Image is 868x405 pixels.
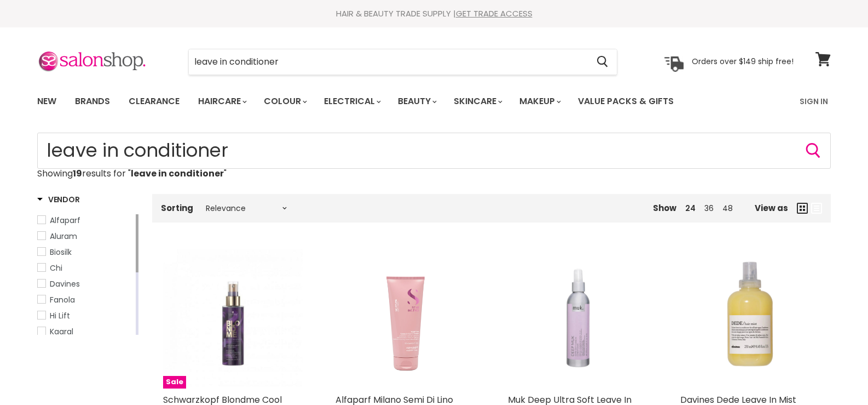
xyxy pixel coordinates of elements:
span: Alfaparf [50,215,80,226]
a: Davines Dede Leave In Mist [680,249,820,389]
button: Search [805,142,822,159]
input: Search [189,49,588,75]
a: Aluram [37,230,134,242]
p: Showing results for " " [37,169,831,179]
img: Alfaparf Milano Semi Di Lino Moisture Nutritive Leave In Conditioner [335,249,475,389]
span: Chi [50,263,62,273]
h3: Vendor [37,194,79,205]
img: Schwarzkopf Blondme Cool Blondes Neutralizing Spray Conditioner - Clearance! [163,249,303,389]
a: 24 [685,203,696,214]
a: Haircare [190,90,253,113]
a: Kaaral [37,326,134,338]
span: Fanola [50,294,75,305]
span: Hi Lift [50,310,70,321]
a: Skincare [445,90,509,113]
a: Makeup [511,90,568,113]
img: Muk Deep Ultra Soft Leave In Conditioner [508,249,647,389]
a: Value Packs & Gifts [570,90,682,113]
div: HAIR & BEAUTY TRADE SUPPLY | [24,8,844,19]
span: View as [755,203,788,213]
span: Biosilk [50,247,72,258]
a: GET TRADE ACCESS [456,8,533,19]
span: Kaaral [50,326,73,337]
input: Search [37,133,831,169]
p: Orders over $149 ship free! [692,56,794,66]
a: Davines [37,278,134,290]
a: Hi Lift [37,310,134,322]
a: Alfaparf [37,214,134,226]
a: Electrical [316,90,387,113]
nav: Main [24,85,844,117]
a: Biosilk [37,246,134,258]
a: Colour [256,90,314,113]
label: Sorting [161,203,193,213]
span: Davines [50,278,80,289]
a: 36 [704,203,714,214]
a: New [29,90,65,113]
form: Product [37,133,831,169]
span: Aluram [50,231,77,242]
span: Sale [163,376,186,389]
a: Beauty [390,90,443,113]
span: Show [653,202,676,214]
a: Schwarzkopf Blondme Cool Blondes Neutralizing Spray Conditioner - Clearance!Sale [163,249,303,389]
strong: 19 [73,167,82,180]
form: Product [188,49,617,75]
a: Fanola [37,294,134,306]
strong: leave in conditioner [131,167,224,180]
ul: Main menu [29,85,738,117]
button: Search [588,49,617,75]
a: Sign In [793,90,835,113]
a: Clearance [120,90,188,113]
a: 48 [722,203,733,214]
a: Chi [37,262,134,274]
a: Brands [67,90,118,113]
